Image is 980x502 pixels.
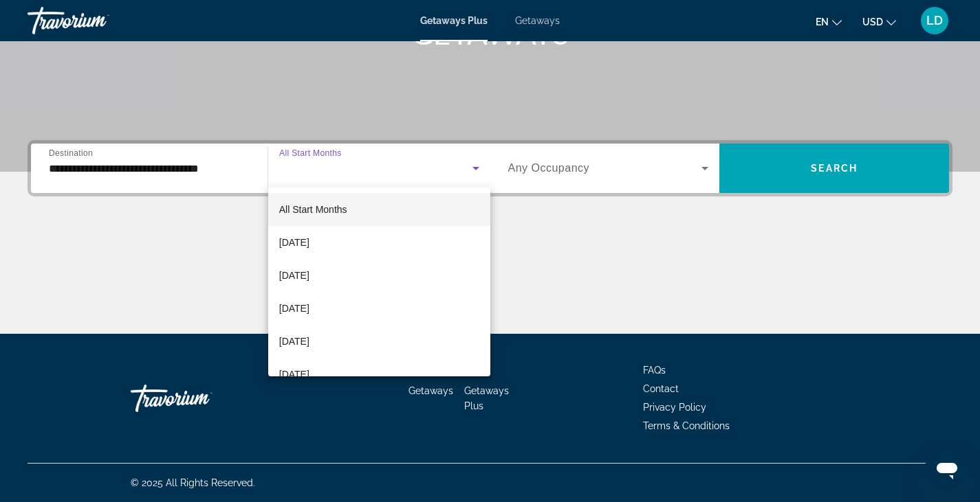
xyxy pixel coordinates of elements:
span: [DATE] [279,267,309,284]
iframe: Button to launch messaging window [925,447,969,491]
span: [DATE] [279,333,309,350]
span: [DATE] [279,234,309,251]
span: All Start Months [279,204,347,215]
span: [DATE] [279,300,309,317]
span: [DATE] [279,366,309,383]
